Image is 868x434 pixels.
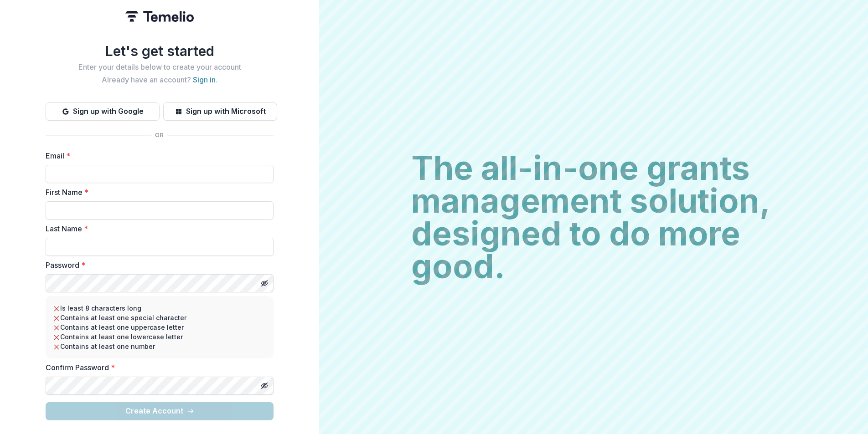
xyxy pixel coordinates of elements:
button: Toggle password visibility [257,276,272,291]
h2: Already have an account? . [46,76,274,84]
button: Create Account [46,402,274,420]
h1: Let's get started [46,43,274,59]
a: Sign in [193,75,216,84]
li: Contains at least one lowercase letter [53,332,266,342]
li: Contains at least one special character [53,313,266,322]
img: Temelio [125,11,194,22]
li: Contains at least one uppercase letter [53,322,266,332]
li: Contains at least one number [53,342,266,351]
label: Last Name [46,223,268,234]
label: First Name [46,187,268,198]
label: Email [46,150,268,161]
li: Is least 8 characters long [53,303,266,313]
button: Toggle password visibility [257,378,272,393]
button: Sign up with Google [46,102,160,121]
label: Password [46,260,268,271]
button: Sign up with Microsoft [163,102,277,121]
h2: Enter your details below to create your account [46,63,274,71]
label: Confirm Password [46,362,268,373]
